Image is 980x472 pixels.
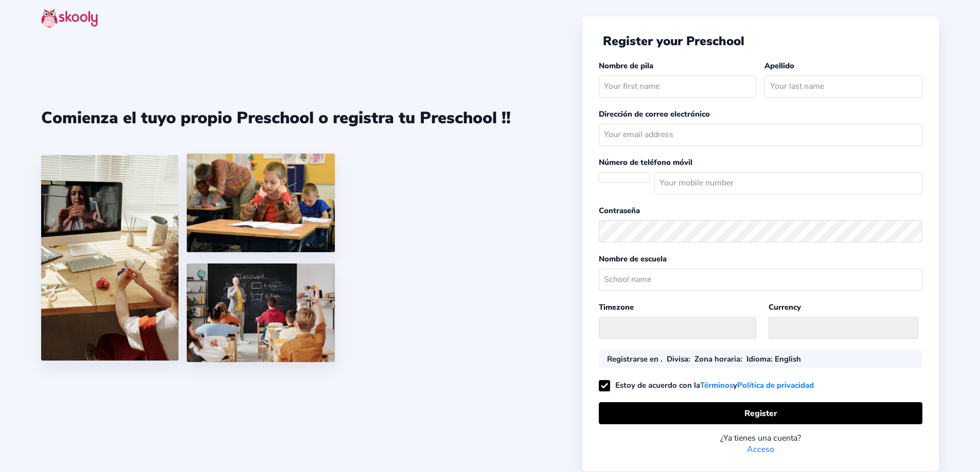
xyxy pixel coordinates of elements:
div: : English [746,354,801,364]
button: Register [599,402,922,424]
div: Comienza el tuyo propio Preschool o registra tu Preschool !! [41,107,511,129]
div: ¿Ya tienes una cuenta? [599,432,922,444]
input: School name [599,269,922,291]
label: Timezone [599,302,634,312]
img: skooly-logo.png [41,8,98,28]
div: Registrarse en . [607,354,663,364]
img: 5.png [187,263,335,362]
label: Apellido [764,61,794,71]
label: Currency [769,302,801,312]
input: Your last name [764,75,922,98]
label: Contraseña [599,205,640,216]
a: Política de privacidad [737,379,814,392]
input: Your email address [599,124,922,146]
div: : [667,354,690,364]
input: Your first name [599,75,757,98]
label: Número de teléfono móvil [599,157,692,167]
label: Nombre de escuela [599,254,667,264]
b: Zona horaria [694,354,740,364]
a: Términos [700,379,733,392]
b: Idioma [746,354,771,364]
input: Your mobile number [654,172,922,194]
span: Register your Preschool [603,33,744,49]
div: : [694,354,742,364]
b: Divisa [667,354,688,364]
a: Acceso [747,444,774,455]
img: 4.png [187,154,335,252]
img: 1.jpg [41,155,179,361]
label: Estoy de acuerdo con la y [599,380,814,390]
label: Nombre de pila [599,61,653,71]
label: Dirección de correo electrónico [599,109,710,119]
